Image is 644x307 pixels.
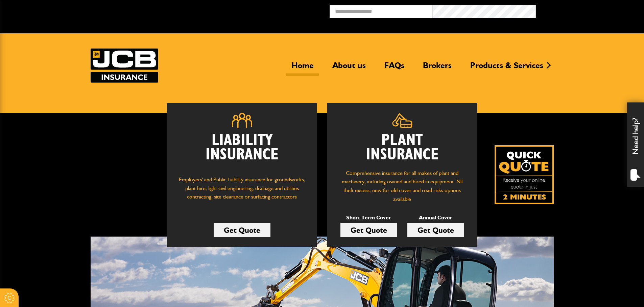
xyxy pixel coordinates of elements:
div: Need help? [627,102,644,187]
a: Get Quote [214,223,270,237]
a: Get Quote [340,223,397,237]
h2: Liability Insurance [177,133,307,169]
p: Employers' and Public Liability insurance for groundworks, plant hire, light civil engineering, d... [177,175,307,208]
a: JCB Insurance Services [91,49,158,83]
h2: Plant Insurance [337,133,467,162]
button: Broker Login [536,5,639,16]
a: About us [327,60,371,76]
img: JCB Insurance Services logo [91,49,158,83]
img: Quick Quote [495,145,554,204]
a: FAQs [379,60,409,76]
p: Short Term Cover [340,213,397,222]
p: Annual Cover [407,213,464,222]
a: Get your insurance quote isn just 2-minutes [495,145,554,204]
a: Brokers [418,60,457,76]
a: Products & Services [465,60,548,76]
a: Home [286,60,319,76]
p: Comprehensive insurance for all makes of plant and machinery, including owned and hired in equipm... [337,169,467,203]
a: Get Quote [407,223,464,237]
